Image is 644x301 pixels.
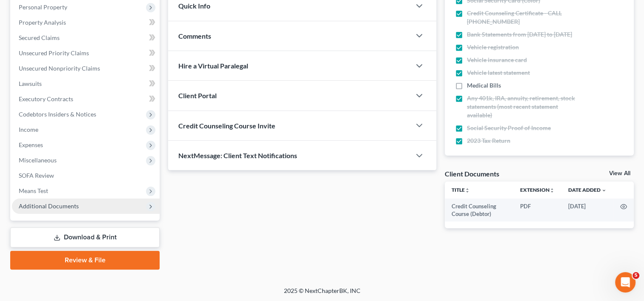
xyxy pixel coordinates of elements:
[19,172,54,179] span: SOFA Review
[19,95,73,102] span: Executory Contracts
[178,151,297,159] span: NextMessage: Client Text Notifications
[19,19,66,26] span: Property Analysis
[19,65,100,72] span: Unsecured Nonpriority Claims
[178,122,275,130] span: Credit Counseling Course Invite
[12,168,160,183] a: SOFA Review
[561,199,613,222] td: [DATE]
[568,187,607,193] a: Date Added expand_more
[12,45,160,61] a: Unsecured Priority Claims
[520,187,555,193] a: Extensionunfold_more
[19,111,96,118] span: Codebtors Insiders & Notices
[633,272,639,279] span: 5
[19,49,89,57] span: Unsecured Priority Claims
[467,30,572,39] span: Bank Statements from [DATE] to [DATE]
[10,227,160,247] a: Download & Print
[601,188,607,193] i: expand_more
[178,2,210,10] span: Quick Info
[465,188,470,193] i: unfold_more
[12,76,160,91] a: Lawsuits
[12,91,160,107] a: Executory Contracts
[19,34,60,41] span: Secured Claims
[19,126,38,133] span: Income
[609,170,630,176] a: View All
[12,15,160,30] a: Property Analysis
[467,136,510,145] span: 2023 Tax Return
[467,124,551,132] span: Social Security Proof of Income
[445,199,513,222] td: Credit Counseling Course (Debtor)
[467,68,530,77] span: Vehicle latest statement
[10,251,160,270] a: Review & File
[178,62,248,70] span: Hire a Virtual Paralegal
[19,202,79,210] span: Additional Documents
[513,199,561,222] td: PDF
[467,56,527,64] span: Vehicle insurance card
[452,187,470,193] a: Titleunfold_more
[178,91,217,99] span: Client Portal
[467,43,519,51] span: Vehicle registration
[19,80,42,87] span: Lawsuits
[19,156,57,164] span: Miscellaneous
[178,32,211,40] span: Comments
[19,187,48,194] span: Means Test
[550,188,555,193] i: unfold_more
[12,61,160,76] a: Unsecured Nonpriority Claims
[12,30,160,45] a: Secured Claims
[467,81,501,90] span: Medical Bills
[445,169,499,178] div: Client Documents
[467,9,579,26] span: Credit Counseling Certificate - CALL [PHONE_NUMBER]
[19,3,67,11] span: Personal Property
[19,141,43,148] span: Expenses
[467,94,579,119] span: Any 401k, IRA, annuity, retirement, stock statements (most recent statement available)
[615,272,635,292] iframe: Intercom live chat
